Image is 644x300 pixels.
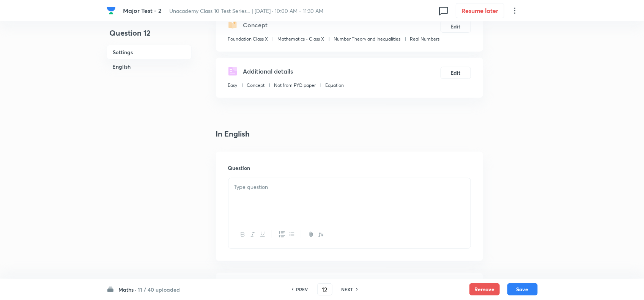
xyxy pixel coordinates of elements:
p: Concept [247,82,265,89]
p: Mathematics - Class X [278,36,324,42]
img: questionDetails.svg [228,67,237,76]
h5: Concept [243,20,268,30]
h6: Question [228,164,471,172]
p: Not from PYQ paper [274,82,316,89]
button: Edit [441,20,471,33]
button: Resume later [456,3,504,18]
h6: English [107,60,192,74]
h6: NEXT [342,286,353,293]
button: Remove [469,283,500,295]
span: Major Test - 2 [123,6,162,14]
a: Company Logo [107,6,117,15]
img: Company Logo [107,6,116,15]
p: Real Numbers [410,36,440,42]
h6: Maths · [119,286,137,294]
h4: Question 12 [107,27,192,45]
span: Unacademy Class 10 Test Series... | [DATE] · 10:00 AM - 11:30 AM [169,7,323,14]
h6: Settings [107,45,192,60]
button: Save [507,283,538,295]
h4: In English [216,128,483,140]
button: Edit [441,67,471,79]
p: Equation [326,82,344,89]
h6: PREV [296,286,308,293]
h5: Additional details [243,67,293,76]
p: Foundation Class X [228,36,268,42]
p: Easy [228,82,238,89]
p: Number Theory and Inequalities [334,36,401,42]
img: questionConcept.svg [228,20,237,30]
h6: 11 / 40 uploaded [138,286,180,294]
